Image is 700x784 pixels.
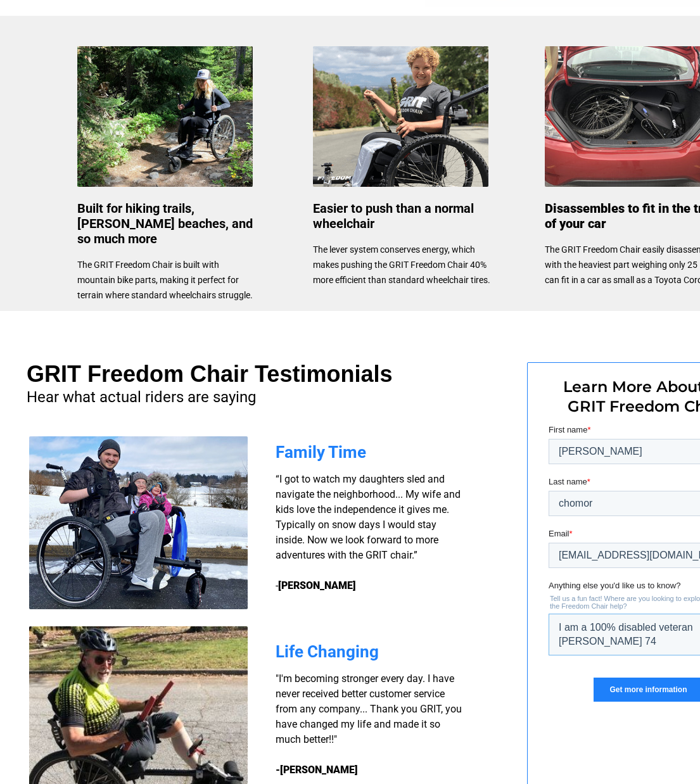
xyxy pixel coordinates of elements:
span: Hear what actual riders are saying [27,388,256,406]
span: The lever system conserves energy, which makes pushing the GRIT Freedom Chair 40% more efficient ... [313,244,490,285]
strong: -[PERSON_NAME] [276,764,358,776]
span: Built for hiking trails, [PERSON_NAME] beaches, and so much more [77,201,253,246]
span: “I got to watch my daughters sled and navigate the neighborhood... My wife and kids love the inde... [276,473,461,591]
span: "I'm becoming stronger every day. I have never received better customer service from any company.... [276,673,462,745]
span: Family Time [276,443,366,462]
strong: [PERSON_NAME] [278,579,356,591]
span: GRIT Freedom Chair Testimonials [27,361,392,387]
span: The GRIT Freedom Chair is built with mountain bike parts, making it perfect for terrain where sta... [77,260,253,300]
span: Easier to push than a normal wheelchair [313,201,474,231]
span: Life Changing [276,642,379,661]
